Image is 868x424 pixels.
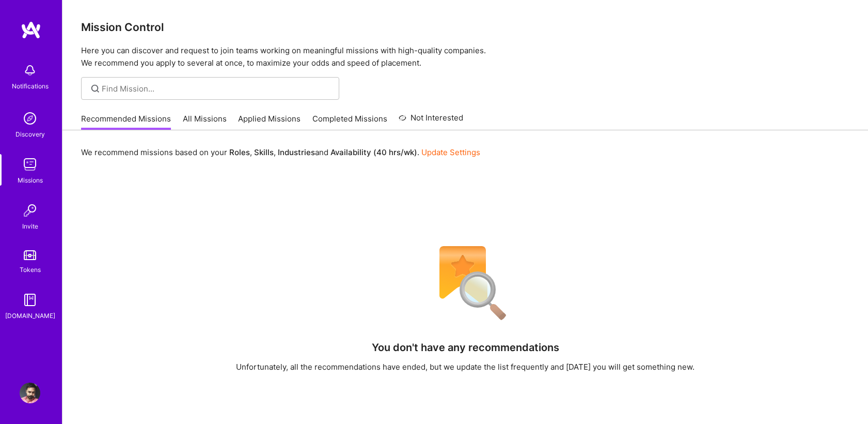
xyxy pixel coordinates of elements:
img: No Results [421,239,509,327]
i: icon SearchGrey [89,83,101,95]
div: Tokens [20,264,41,275]
p: We recommend missions based on your , , and . [81,147,480,158]
div: [DOMAIN_NAME] [5,310,55,321]
div: Missions [18,175,43,186]
b: Skills [254,147,274,157]
img: bell [20,60,40,81]
img: tokens [24,250,36,260]
input: Find Mission... [102,83,332,94]
div: Notifications [12,81,49,92]
img: User Avatar [20,383,40,403]
b: Availability (40 hrs/wk) [330,147,417,157]
a: Recommended Missions [81,113,171,130]
div: Invite [22,221,38,232]
b: Roles [229,147,250,157]
a: Applied Missions [238,113,301,130]
a: Completed Missions [312,113,387,130]
a: User Avatar [17,383,43,403]
a: All Missions [183,113,227,130]
img: teamwork [20,154,40,175]
img: Invite [20,200,40,221]
a: Update Settings [421,147,480,157]
h4: You don't have any recommendations [372,341,559,354]
b: Industries [278,147,315,157]
div: Discovery [15,129,45,140]
img: logo [21,21,41,39]
a: Not Interested [399,112,463,130]
p: Here you can discover and request to join teams working on meaningful missions with high-quality ... [81,44,849,69]
img: guide book [20,290,40,310]
h3: Mission Control [81,21,849,34]
div: Unfortunately, all the recommendations have ended, but we update the list frequently and [DATE] y... [236,361,695,372]
img: discovery [20,108,40,129]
